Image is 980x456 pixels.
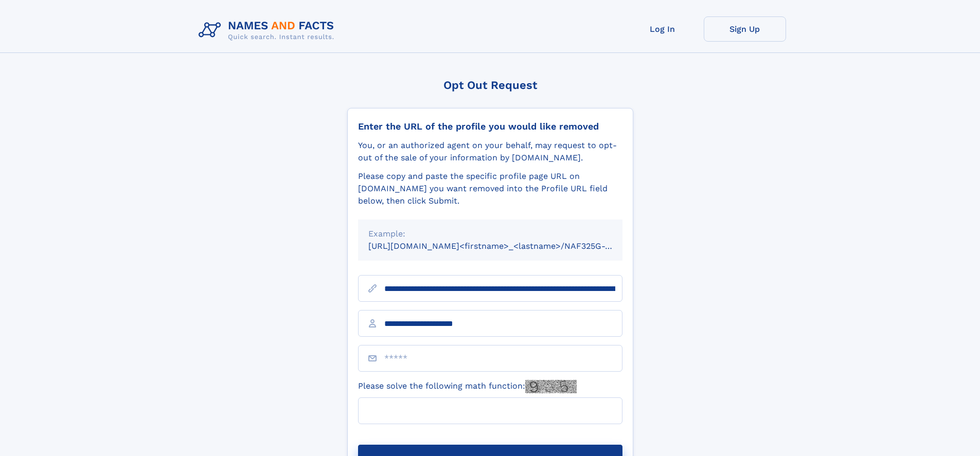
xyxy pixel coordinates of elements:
[368,228,612,240] div: Example:
[347,79,633,92] div: Opt Out Request
[621,16,704,42] a: Log In
[358,121,622,132] div: Enter the URL of the profile you would like removed
[358,170,622,207] div: Please copy and paste the specific profile page URL on [DOMAIN_NAME] you want removed into the Pr...
[368,241,642,251] small: [URL][DOMAIN_NAME]<firstname>_<lastname>/NAF325G-xxxxxxxx
[194,16,343,44] img: Logo Names and Facts
[704,16,786,42] a: Sign Up
[358,139,622,164] div: You, or an authorized agent on your behalf, may request to opt-out of the sale of your informatio...
[358,380,577,393] label: Please solve the following math function:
